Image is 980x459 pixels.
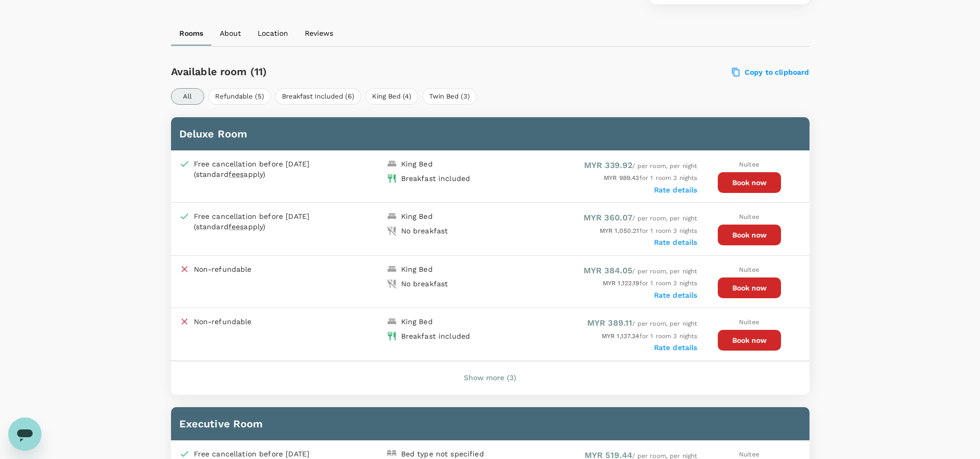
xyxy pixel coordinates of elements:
[179,415,801,432] h6: Executive Room
[739,451,759,458] span: Nuitee
[603,280,698,287] span: for 1 room 3 nights
[584,162,698,170] span: / per room, per night
[401,159,433,169] div: King Bed
[401,449,484,459] div: Bed type not specified
[718,172,781,193] button: Book now
[387,159,397,169] img: king-bed-icon
[422,88,477,105] button: Twin Bed (3)
[220,28,241,38] p: About
[401,173,471,184] div: Breakfast included
[229,170,244,178] span: fees
[401,331,471,341] div: Breakfast included
[194,316,252,327] p: Non-refundable
[587,320,698,327] span: / per room, per night
[194,159,334,179] div: Free cancellation before [DATE] (standard apply)
[604,174,640,182] span: MYR 989.43
[387,211,397,221] img: king-bed-icon
[387,264,397,274] img: king-bed-icon
[739,318,759,326] span: Nuitee
[584,266,633,275] span: MYR 384.05
[449,366,531,391] button: Show more (3)
[584,268,698,275] span: / per room, per night
[401,211,433,221] div: King Bed
[602,332,640,340] span: MYR 1,137.34
[194,211,334,232] div: Free cancellation before [DATE] (standard apply)
[587,318,633,328] span: MYR 389.11
[365,88,418,105] button: King Bed (4)
[258,28,288,38] p: Location
[718,225,781,245] button: Book now
[718,277,781,298] button: Book now
[600,227,640,234] span: MYR 1,050.21
[584,215,698,222] span: / per room, per night
[387,316,397,327] img: king-bed-icon
[194,264,252,274] p: Non-refundable
[305,28,333,38] p: Reviews
[604,174,697,182] span: for 1 room 3 nights
[739,266,759,273] span: Nuitee
[387,449,397,459] img: double-bed-icon
[401,316,433,327] div: King Bed
[208,88,271,105] button: Refundable (5)
[739,161,759,168] span: Nuitee
[603,280,640,287] span: MYR 1,122.19
[275,88,361,105] button: Breakfast Included (6)
[600,227,698,234] span: for 1 room 3 nights
[401,279,448,289] div: No breakfast
[179,28,203,38] p: Rooms
[654,343,698,352] label: Rate details
[654,291,698,299] label: Rate details
[732,67,809,77] label: Copy to clipboard
[654,238,698,246] label: Rate details
[584,213,633,222] span: MYR 360.07
[739,213,759,220] span: Nuitee
[171,63,542,80] h6: Available room (11)
[401,264,433,274] div: King Bed
[401,226,448,236] div: No breakfast
[8,418,41,451] iframe: Button to launch messaging window
[171,88,204,105] button: All
[179,126,801,142] h6: Deluxe Room
[229,222,244,231] span: fees
[602,332,698,340] span: for 1 room 3 nights
[584,160,633,170] span: MYR 339.92
[654,186,698,194] label: Rate details
[718,330,781,351] button: Book now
